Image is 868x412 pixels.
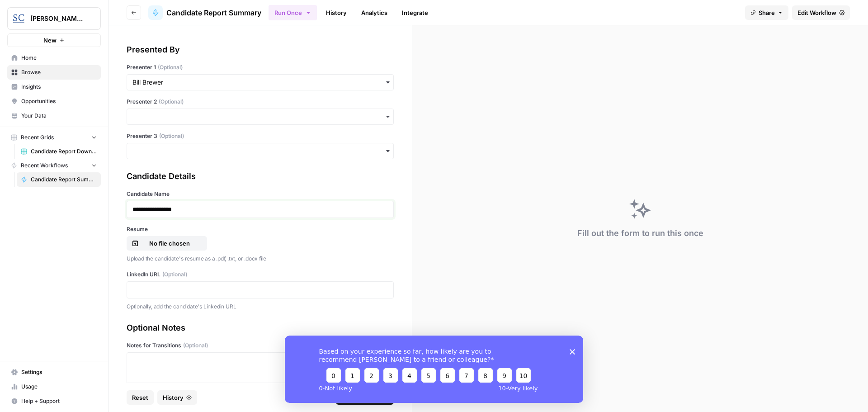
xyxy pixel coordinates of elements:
[127,236,207,251] button: No file chosen
[269,5,317,20] button: Run Once
[7,159,101,172] button: Recent Workflows
[797,8,836,17] span: Edit Workflow
[759,8,775,17] span: Share
[132,393,148,402] span: Reset
[21,97,97,105] span: Opportunities
[127,270,394,279] label: LinkedIn URL
[396,5,434,20] a: Integrate
[127,43,394,56] div: Presented By
[577,227,703,240] div: Fill out the form to run this once
[21,383,97,391] span: Usage
[21,54,97,62] span: Home
[31,175,97,184] span: Candidate Report Summary
[157,390,197,405] button: History
[10,10,27,27] img: Stanton Chase LA Logo
[127,390,154,405] button: Reset
[7,379,101,394] a: Usage
[21,83,97,91] span: Insights
[43,36,57,45] span: New
[7,131,101,144] button: Recent Grids
[127,132,394,140] label: Presenter 3
[127,302,394,311] p: Optionally, add the candidate's Linkedin URL
[127,254,394,263] p: Upload the candidate's resume as a .pdf, .txt, or .docx file
[127,98,394,106] label: Presenter 2
[7,394,101,408] button: Help + Support
[7,7,101,30] button: Workspace: Stanton Chase LA
[159,132,184,140] span: (Optional)
[7,51,101,65] a: Home
[285,336,583,403] iframe: Survey from AirOps
[21,112,97,120] span: Your Data
[166,7,261,18] span: Candidate Report Summary
[21,68,97,76] span: Browse
[7,80,101,94] a: Insights
[127,322,394,334] div: Optional Notes
[127,225,394,233] label: Resume
[356,5,393,20] a: Analytics
[7,365,101,379] a: Settings
[162,270,187,279] span: (Optional)
[31,147,97,156] span: Candidate Report Download Sheet
[21,368,97,376] span: Settings
[21,133,54,142] span: Recent Grids
[321,5,352,20] a: History
[7,33,101,47] button: New
[148,5,261,20] a: Candidate Report Summary
[21,161,68,170] span: Recent Workflows
[7,94,101,109] a: Opportunities
[127,190,394,198] label: Candidate Name
[132,78,388,87] input: Bill Brewer
[127,170,394,183] div: Candidate Details
[127,63,394,71] label: Presenter 1
[183,341,208,350] span: (Optional)
[792,5,850,20] a: Edit Workflow
[745,5,788,20] button: Share
[17,172,101,187] a: Candidate Report Summary
[159,98,184,106] span: (Optional)
[21,397,97,405] span: Help + Support
[7,65,101,80] a: Browse
[30,14,85,23] span: [PERSON_NAME] LA
[17,144,101,159] a: Candidate Report Download Sheet
[7,109,101,123] a: Your Data
[127,341,394,350] label: Notes for Transitions
[163,393,184,402] span: History
[158,63,183,71] span: (Optional)
[141,239,198,248] p: No file chosen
